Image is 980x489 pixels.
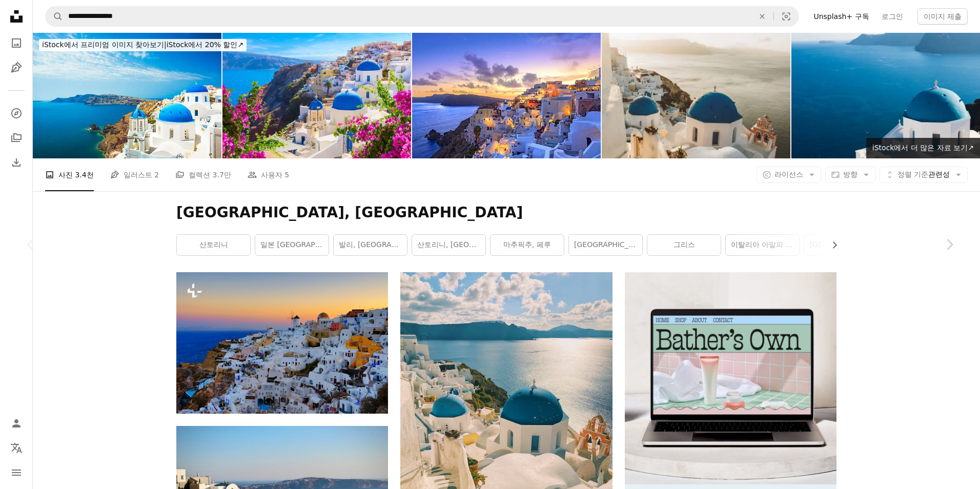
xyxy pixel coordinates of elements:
button: 삭제 [751,7,773,26]
a: 마추픽추, 페루 [491,235,564,255]
img: Beautiful summer vacation landscape of iconic blue domed churches along the caldera edge at sunny... [602,33,790,158]
form: 사이트 전체에서 이미지 찾기 [45,6,799,27]
span: 방향 [843,170,857,178]
img: 산토리니 석양을 dawn 마을 이아 그리스 [412,33,601,158]
a: 이탈리아 아말피 해안 [726,235,799,255]
button: 시각적 검색 [774,7,799,26]
a: 탐색 [6,103,27,124]
span: iStock에서 20% 할인 ↗ [42,40,243,49]
a: 사진 [6,33,27,53]
span: 정렬 기준 [897,170,928,178]
a: 로그인 / 가입 [6,413,27,434]
a: [GEOGRAPHIC_DATA], [GEOGRAPHIC_DATA] [569,235,642,255]
span: iStock에서 프리미엄 이미지 찾아보기 | [42,40,167,49]
a: iStock에서 더 많은 자료 보기↗ [866,138,980,158]
a: 사용자 5 [248,158,289,191]
a: 산토리니, [GEOGRAPHIC_DATA] [412,235,485,255]
a: 컬렉션 3.7만 [175,158,231,191]
a: 일본 [GEOGRAPHIC_DATA] [255,235,329,255]
button: 정렬 기준관련성 [880,167,968,183]
a: iStock에서 프리미엄 이미지 찾아보기|iStock에서 20% 할인↗ [33,33,253,57]
img: 아침에 이아의 전망, 산토리니, 그리스 [176,272,388,413]
span: 라이선스 [774,170,803,178]
button: 라이선스 [757,167,821,183]
h1: [GEOGRAPHIC_DATA], [GEOGRAPHIC_DATA] [176,203,836,222]
span: 5 [284,169,289,180]
a: 다운로드 내역 [6,152,27,173]
button: 메뉴 [6,462,27,483]
span: 관련성 [897,170,950,180]
a: 아침에 이아의 전망, 산토리니, 그리스 [176,338,388,347]
img: file-1707883121023-8e3502977149image [625,272,836,484]
a: 산토리니 [177,235,250,255]
span: 3.7만 [213,169,231,180]
a: 일러스트 [6,57,27,78]
a: 일러스트 2 [110,158,159,191]
a: 그리스 [647,235,721,255]
a: [GEOGRAPHIC_DATA], [GEOGRAPHIC_DATA] [804,235,877,255]
button: Unsplash 검색 [46,7,63,26]
a: 컬렉션 [6,128,27,148]
a: 낮 동안 수역 근처의 흰색과 파란색 콘크리트 건물 [400,409,612,418]
img: White architecture in Santorini island, Greece. Beautiful sea view at sunset. [791,33,980,158]
a: 로그인 [875,8,909,25]
button: 방향 [825,167,875,183]
img: 인명별 교회를 이아 마을 그리스 산토리니 도서지역 [33,33,221,158]
button: 언어 [6,438,27,458]
img: 산토리니 섬, 그리스. [222,33,411,158]
span: 2 [154,169,159,180]
span: iStock에서 더 많은 자료 보기 ↗ [872,144,974,152]
a: Unsplash+ 구독 [807,8,875,25]
a: 다음 [918,195,980,294]
button: 이미지 제출 [917,8,968,25]
a: 발리, [GEOGRAPHIC_DATA] [334,235,407,255]
button: 목록을 오른쪽으로 스크롤 [825,235,836,255]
